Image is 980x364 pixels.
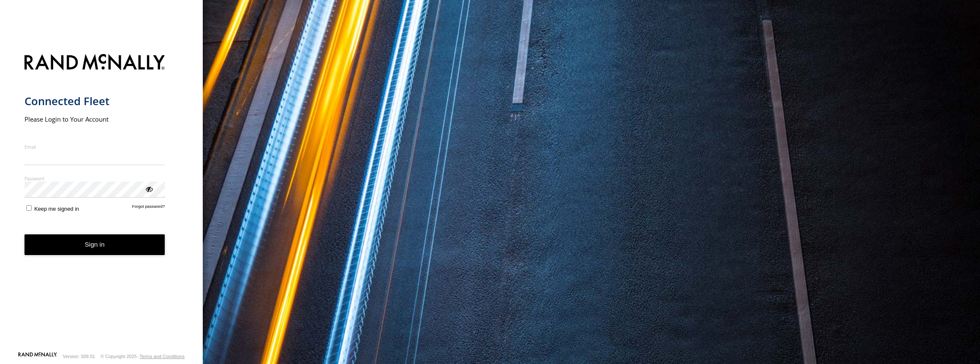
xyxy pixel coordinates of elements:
[24,234,165,255] button: Sign in
[24,144,165,150] label: Email
[132,204,165,212] a: Forgot password?
[101,354,185,359] div: © Copyright 2025 -
[24,94,165,108] h1: Connected Fleet
[24,115,165,123] h2: Please Login to Your Account
[144,185,153,193] div: ViewPassword
[24,52,165,74] img: Rand McNally
[140,354,185,359] a: Terms and Conditions
[26,205,32,211] input: Keep me signed in
[34,206,79,212] span: Keep me signed in
[18,352,57,361] a: Visit our Website
[63,354,95,359] div: Version: 309.01
[24,49,179,351] form: main
[24,175,165,182] label: Password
